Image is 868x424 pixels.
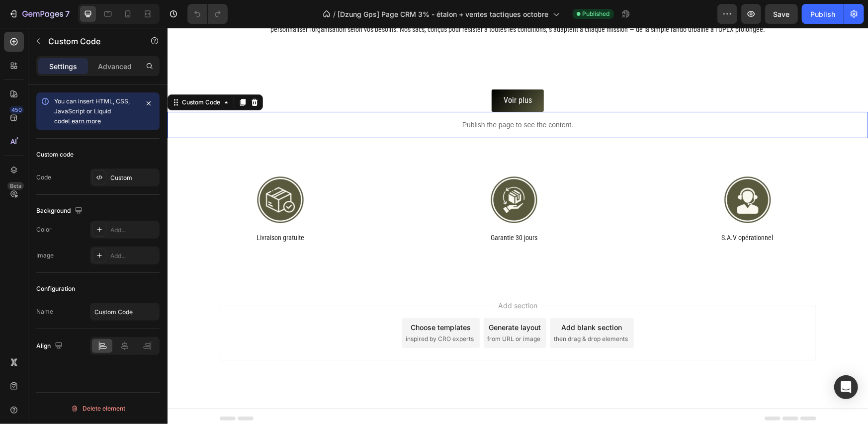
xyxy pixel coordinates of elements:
span: Garantie 30 jours [323,206,370,214]
div: Generate layout [321,294,373,305]
button: 7 [4,4,74,24]
img: Garantie 30 jours. Etiquette de retour gratuite. [317,142,376,202]
p: Advanced [98,61,132,72]
div: Add... [110,252,157,260]
p: Custom Code [48,35,133,47]
div: Align [36,339,65,353]
div: Custom [110,173,157,182]
span: You can insert HTML, CSS, JavaScript or Liquid code [54,97,130,125]
button: <p>Voir plus</p> [324,62,376,84]
div: Beta [7,182,24,190]
div: Publish [810,9,835,19]
iframe: Design area [168,28,868,424]
span: Livraison gratuite [89,206,137,214]
span: S.A.V opérationnel [554,206,606,214]
div: Configuration [36,284,75,293]
p: Voir plus [336,66,364,80]
p: 7 [65,8,70,20]
div: Add... [110,226,157,235]
button: Publish [802,4,844,24]
div: Open Intercom Messenger [834,375,858,399]
button: Save [765,4,798,24]
span: then drag & drop elements [387,307,461,316]
div: Custom code [36,150,74,159]
span: [Dzung Gps] Page CRM 3% - étalon + ventes tactiques octobre [338,9,549,19]
img: Livraison gratuite en France métropolitaine [83,142,143,202]
button: Delete element [36,401,160,417]
div: Undo/Redo [187,4,228,24]
div: Color [36,225,52,234]
span: inspired by CRO experts [239,307,307,316]
a: Learn more [68,117,101,125]
img: Service après-vente français, 7j/7. [550,142,610,202]
div: 450 [9,106,24,114]
span: Published [583,9,610,18]
div: Delete element [71,403,125,415]
span: Save [774,10,790,18]
div: Custom Code [12,70,55,79]
div: Image [36,251,54,260]
span: Add section [327,272,374,283]
div: Background [36,204,85,218]
div: Code [36,173,51,182]
div: Choose templates [243,294,303,305]
p: Settings [49,61,77,72]
span: / [334,9,336,19]
div: Name [36,307,53,316]
div: Add blank section [394,294,455,305]
span: from URL or image [320,307,373,316]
